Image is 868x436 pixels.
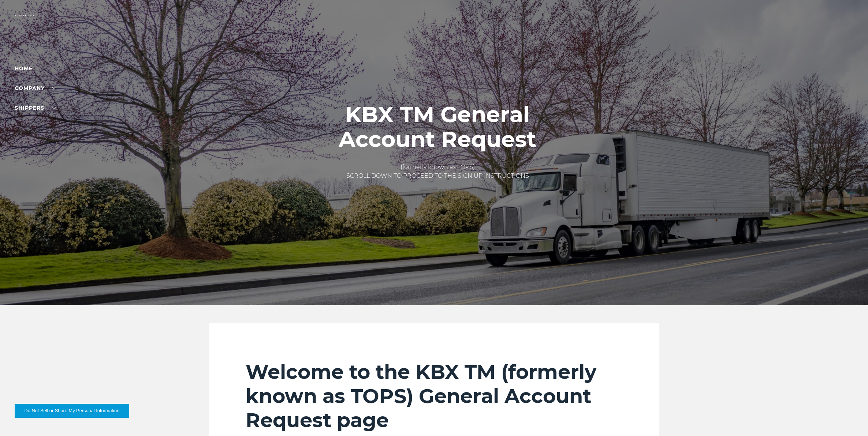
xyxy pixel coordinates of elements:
[339,163,536,180] p: (formerly known as TOPS) SCROLL DOWN TO PROCEED TO THE SIGN UP INSTRUCTIONS
[15,65,33,72] a: Home
[339,102,536,152] h1: KBX TM General Account Request
[407,15,462,47] img: kbx logo
[15,105,56,111] a: SHIPPERS
[15,85,56,91] a: Company
[15,404,129,418] button: Do Not Sell or Share My Personal Information
[15,15,44,25] div: Log in
[246,360,623,432] h2: Welcome to the KBX TM (formerly known as TOPS) General Account Request page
